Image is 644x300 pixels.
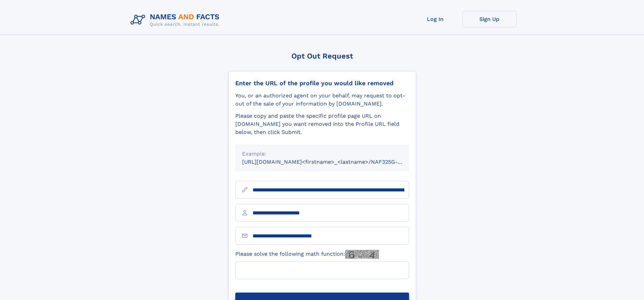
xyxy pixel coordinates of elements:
div: You, or an authorized agent on your behalf, may request to opt-out of the sale of your informatio... [235,92,409,108]
a: Sign Up [462,11,517,27]
div: Please copy and paste the specific profile page URL on [DOMAIN_NAME] you want removed into the Pr... [235,112,409,136]
div: Opt Out Request [228,52,416,60]
a: Log In [408,11,462,27]
label: Please solve the following math function: [235,250,379,259]
div: Enter the URL of the profile you would like removed [235,79,409,87]
div: Example: [242,150,402,158]
img: Logo Names and Facts [128,11,225,29]
small: [URL][DOMAIN_NAME]<firstname>_<lastname>/NAF325G-xxxxxxxx [242,159,422,165]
